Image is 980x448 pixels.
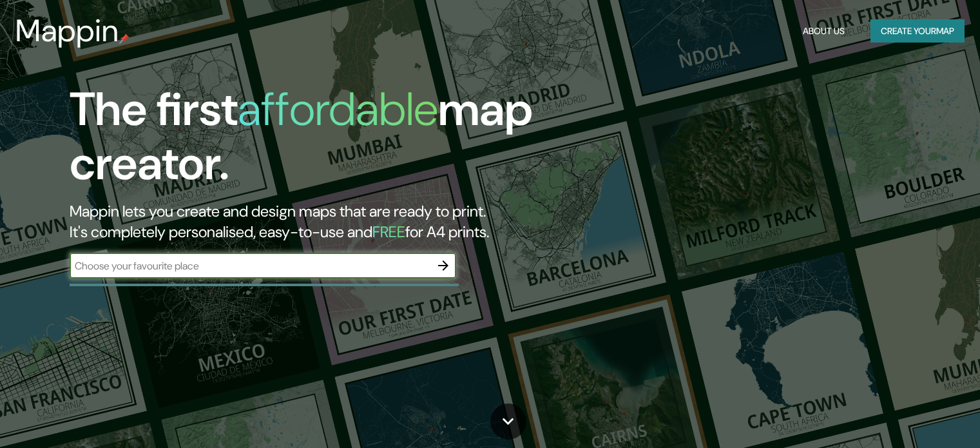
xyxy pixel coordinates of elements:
h5: FREE [372,222,405,242]
h1: affordable [238,79,438,139]
input: Choose your favourite place [70,258,430,273]
button: About Us [798,19,850,43]
img: mappin-pin [119,34,130,44]
button: Create yourmap [870,19,965,43]
h1: The first map creator. [70,83,560,201]
h3: Mappin [15,13,119,49]
iframe: Help widget launcher [865,398,966,434]
h2: Mappin lets you create and design maps that are ready to print. It's completely personalised, eas... [70,201,560,242]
